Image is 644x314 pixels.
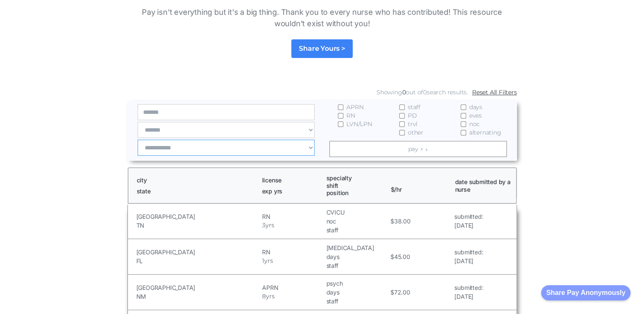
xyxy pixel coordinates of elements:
[454,283,483,292] h5: submitted:
[127,6,517,29] p: Pay isn't everything but it's a big thing. Thank you to every nurse who has contributed! This res...
[262,221,265,230] h5: 3
[469,103,482,111] span: days
[394,252,410,261] h5: 45.00
[346,120,372,128] span: LVN/LPN
[326,288,388,297] h5: days
[264,256,273,265] h5: yrs
[326,261,388,270] h5: staff
[402,88,406,96] span: 0
[326,243,388,252] h5: [MEDICAL_DATA]
[408,120,417,128] span: trvl
[338,105,343,110] input: APRN
[291,39,352,58] a: Share Yours >
[326,174,383,182] h1: specialty
[137,176,254,184] h1: city
[541,285,630,300] button: Share Pay Anonymously
[391,178,448,193] h1: $/hr
[326,208,388,217] h5: CVICU
[346,103,363,111] span: APRN
[266,292,274,301] h5: yrs
[454,292,483,301] h5: [DATE]
[326,279,388,288] h5: psych
[262,176,319,184] h1: license
[469,120,480,128] span: noc
[326,226,388,234] h5: staff
[262,292,266,301] h5: 8
[461,121,466,127] input: noc
[326,182,383,190] h1: shift
[455,178,512,193] h1: date submitted by a nurse
[136,212,260,221] h5: [GEOGRAPHIC_DATA]
[137,187,254,195] h1: state
[399,130,405,135] input: other
[329,141,507,157] a: pay ↑ ↓
[346,111,355,120] span: RN
[454,212,483,230] a: submitted:[DATE]
[454,283,483,301] a: submitted:[DATE]
[461,113,466,118] input: eves
[454,221,483,230] h5: [DATE]
[265,221,274,230] h5: yrs
[136,283,260,292] h5: [GEOGRAPHIC_DATA]
[399,105,405,110] input: staff
[338,121,343,127] input: LVN/LPN
[399,121,405,127] input: trvl
[469,111,482,120] span: eves
[399,113,405,118] input: PD
[262,248,324,256] h5: RN
[390,252,394,261] h5: $
[136,292,260,301] h5: NM
[326,189,383,197] h1: position
[469,128,501,137] span: alternating
[262,256,264,265] h5: 1
[472,88,517,96] a: Reset All Filters
[408,128,423,137] span: other
[408,103,420,111] span: staff
[326,252,388,261] h5: days
[461,105,466,110] input: days
[390,217,394,226] h5: $
[136,221,260,230] h5: TN
[454,212,483,221] h5: submitted:
[376,88,468,96] div: Showing out of search results.
[136,248,260,256] h5: [GEOGRAPHIC_DATA]
[454,256,483,265] h5: [DATE]
[394,288,410,297] h5: 72.00
[136,256,260,265] h5: FL
[394,217,411,226] h5: 38.00
[326,297,388,306] h5: staff
[454,248,483,256] h5: submitted:
[262,283,324,292] h5: APRN
[326,217,388,226] h5: noc
[461,130,466,135] input: alternating
[127,86,517,161] form: Email Form
[423,88,427,96] span: 0
[454,248,483,265] a: submitted:[DATE]
[390,288,394,297] h5: $
[262,187,319,195] h1: exp yrs
[408,111,417,120] span: PD
[338,113,343,118] input: RN
[262,212,324,221] h5: RN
